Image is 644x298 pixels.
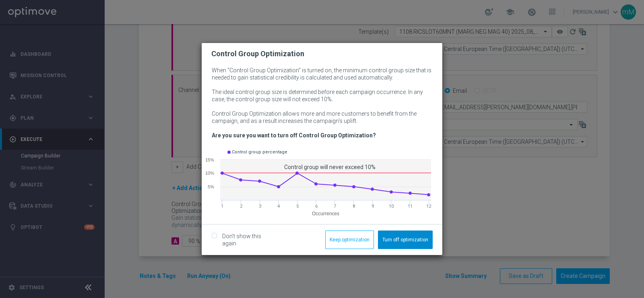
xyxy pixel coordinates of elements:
[408,204,413,209] text: 11
[221,204,223,209] text: 1
[353,204,355,209] text: 8
[212,132,376,139] b: Are you sure you want to turn off Control Group Optimization?
[240,204,243,209] text: 2
[259,204,261,209] text: 3
[426,204,431,209] text: 12
[208,184,214,189] text: 5%
[205,157,214,162] text: 15%
[315,204,318,209] text: 6
[372,204,374,209] text: 9
[389,204,394,209] text: 10
[227,149,287,156] div: Control group percentage
[211,49,304,59] h2: Control Group Optimization
[325,231,374,249] button: Keep optimization
[219,233,274,247] label: Don’t show this again
[277,204,280,209] text: 4
[378,231,433,249] button: Turn off optimization
[212,67,434,139] p: When “Control Group Optimization” is turned on, the minimum control group size that is needed to ...
[296,204,299,209] text: 5
[334,204,336,209] text: 7
[312,211,339,216] text: Occurrences
[205,171,214,176] text: 10%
